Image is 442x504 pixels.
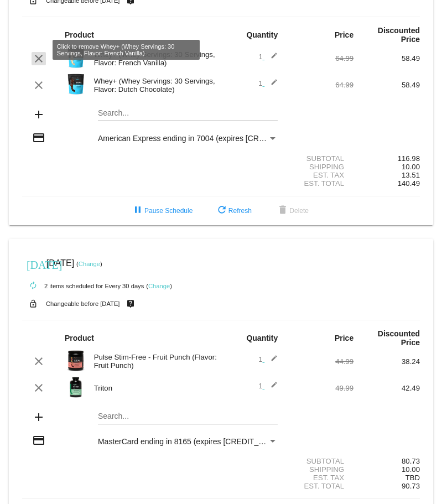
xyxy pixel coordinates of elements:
div: Triton [89,384,221,392]
span: 1 [258,382,278,390]
mat-icon: edit [264,355,278,368]
div: Whey+ (Whey Servings: 30 Servings, Flavor: French Vanilla) [89,50,221,67]
mat-icon: clear [32,355,45,368]
div: Shipping [287,465,353,474]
strong: Price [335,30,353,39]
small: 2 items scheduled for Every 30 days [22,283,144,289]
mat-icon: live_help [124,297,137,311]
a: Change [148,283,170,289]
div: 64.99 [287,81,353,89]
mat-icon: add [32,108,45,121]
span: TBD [405,474,420,482]
strong: Product [65,30,94,39]
mat-icon: credit_card [32,131,45,144]
a: Change [79,261,100,267]
small: Changeable before [DATE] [46,300,120,307]
mat-icon: delete [276,204,289,217]
mat-icon: credit_card [32,434,45,447]
div: 49.99 [287,384,353,392]
div: 58.49 [353,81,420,89]
input: Search... [98,109,278,118]
div: Est. Tax [287,474,353,482]
img: Image-1-Carousel-Whey-2lb-Dutch-Chocolate-no-badge-Transp.png [65,73,87,95]
strong: Quantity [246,30,278,39]
div: 58.49 [353,54,420,63]
span: Pause Schedule [131,207,193,215]
strong: Product [65,334,94,342]
mat-icon: clear [32,381,45,394]
mat-icon: [DATE] [27,257,40,271]
span: 1 [258,355,278,363]
div: Pulse Stim-Free - Fruit Punch (Flavor: Fruit Punch) [89,353,221,370]
button: Delete [267,201,318,221]
span: 1 [258,53,278,61]
mat-icon: edit [264,79,278,92]
strong: Price [335,334,353,342]
div: 38.24 [353,357,420,366]
mat-select: Payment Method [98,437,278,446]
div: 116.98 [353,154,420,163]
mat-icon: clear [32,79,45,92]
button: Refresh [206,201,261,221]
div: Est. Total [287,179,353,188]
mat-icon: autorenew [27,279,40,293]
mat-icon: edit [264,381,278,394]
span: 140.49 [398,179,420,188]
strong: Discounted Price [378,26,420,44]
mat-icon: lock_open [27,297,40,311]
div: Subtotal [287,457,353,465]
div: Whey+ (Whey Servings: 30 Servings, Flavor: Dutch Chocolate) [89,77,221,93]
span: 10.00 [402,163,420,171]
span: Refresh [215,207,252,215]
span: 13.51 [402,171,420,179]
img: Image-1-Carousel-Whey-2lb-Vanilla-no-badge-Transp.png [65,46,87,69]
span: Delete [276,207,309,215]
input: Search... [98,412,278,421]
div: 64.99 [287,54,353,63]
mat-icon: clear [32,52,45,65]
div: Est. Tax [287,171,353,179]
strong: Discounted Price [378,329,420,347]
mat-icon: refresh [215,204,228,217]
mat-icon: pause [131,204,144,217]
mat-icon: add [32,411,45,424]
strong: Quantity [246,334,278,342]
div: Subtotal [287,154,353,163]
div: 80.73 [353,457,420,465]
div: 44.99 [287,357,353,366]
span: American Express ending in 7004 (expires [CREDIT_CARD_DATA]) [98,134,331,143]
div: 42.49 [353,384,420,392]
span: 10.00 [402,465,420,474]
mat-icon: edit [264,52,278,65]
mat-select: Payment Method [98,134,278,143]
button: Pause Schedule [122,201,201,221]
span: 90.73 [402,482,420,490]
small: ( ) [146,283,172,289]
span: 1 [258,79,278,87]
img: PulseSF-20S-Fruit-Punch-Transp.png [65,350,87,372]
div: Est. Total [287,482,353,490]
img: Image-1-Carousel-Triton-Transp.png [65,376,87,398]
div: Shipping [287,163,353,171]
span: MasterCard ending in 8165 (expires [CREDIT_CARD_DATA]) [98,437,309,446]
small: ( ) [76,261,102,267]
